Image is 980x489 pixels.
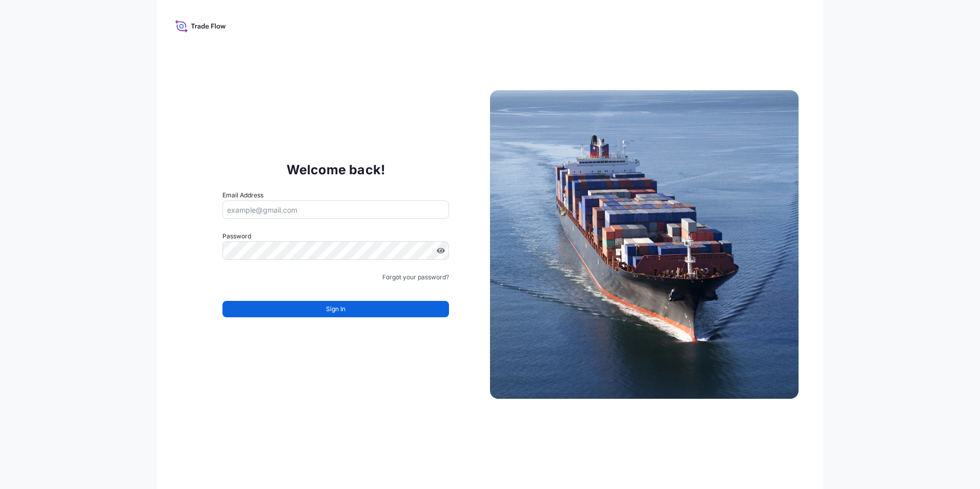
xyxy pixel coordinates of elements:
input: example@gmail.com [222,200,449,219]
img: Ship illustration [490,90,799,399]
button: Show password [437,247,445,255]
span: Sign In [326,304,345,314]
label: Password [222,231,449,241]
button: Sign In [222,301,449,317]
a: Forgot your password? [382,272,449,282]
label: Email Address [222,190,263,200]
p: Welcome back! [287,161,385,178]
